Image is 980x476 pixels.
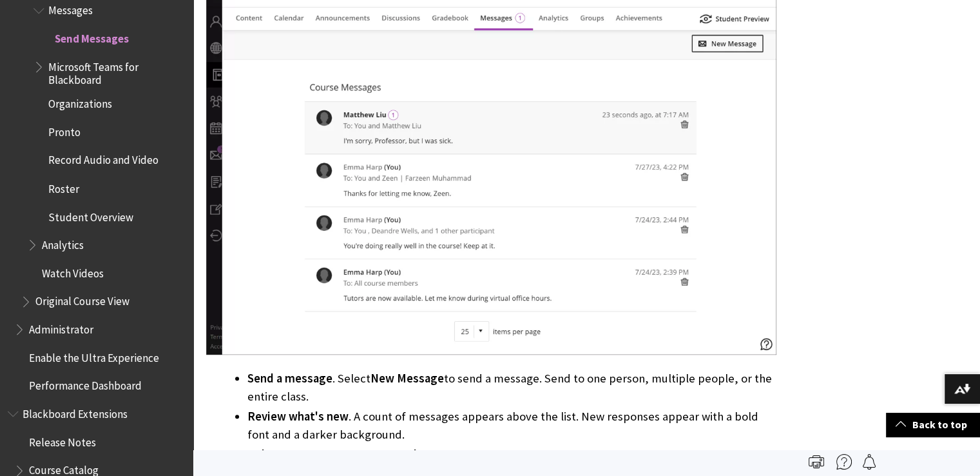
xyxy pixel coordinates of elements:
span: Microsoft Teams for Blackboard [48,56,184,86]
a: Back to top [886,413,980,437]
li: . Select to send a message. Send to one person, multiple people, or the entire class. [247,370,776,406]
span: Organizations [48,93,112,110]
span: Analytics [42,233,84,251]
span: Send Messages [55,28,129,45]
span: Delete [399,447,435,462]
span: Roster [48,177,79,195]
span: Administrator [29,318,93,335]
span: Send a message [247,371,332,386]
span: Delete a message [247,447,341,462]
img: More help [836,454,852,470]
span: Original Course View [35,290,130,308]
span: Record Audio and Video [48,149,159,166]
span: Student Overview [48,206,133,223]
span: Watch Videos [42,262,104,279]
li: . A count of messages appears above the list. New responses appear with a bold font and a darker ... [247,408,776,444]
span: Review what's new [247,409,349,424]
span: New Message [370,371,444,386]
span: Blackboard Extensions [23,402,128,420]
span: Enable the Ultra Experience [29,346,159,364]
img: Follow this page [861,454,877,470]
span: Pronto [48,121,81,139]
img: Print [809,454,824,470]
span: Release Notes [29,431,96,448]
span: Performance Dashboard [29,375,142,392]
